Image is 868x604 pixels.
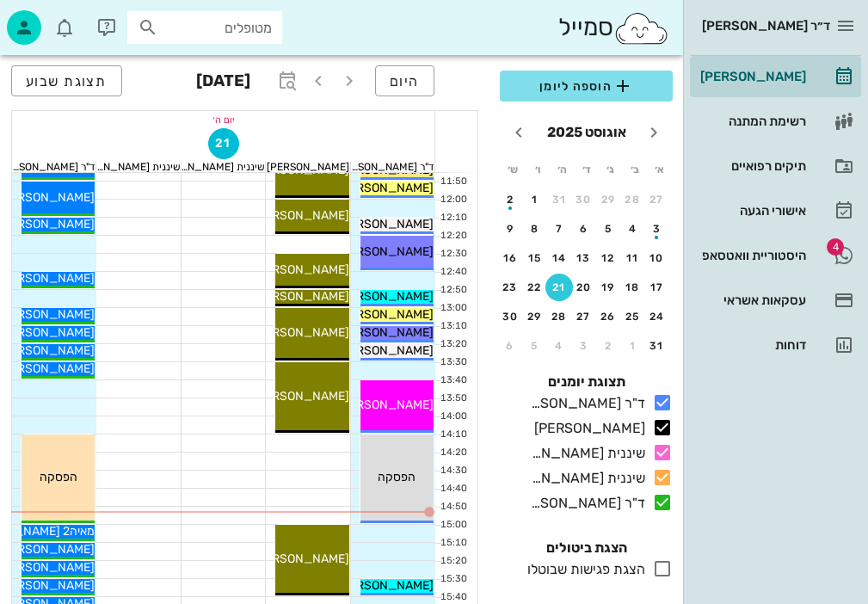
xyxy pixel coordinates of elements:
div: 16 [496,252,524,264]
span: [PERSON_NAME] [337,217,434,231]
span: תג [51,14,61,24]
button: 16 [496,244,524,272]
div: 19 [594,281,622,293]
span: [PERSON_NAME] [337,307,434,322]
button: 27 [570,303,598,330]
div: 4 [619,223,647,235]
button: 27 [643,186,671,213]
span: [PERSON_NAME] [337,244,434,259]
div: דוחות [697,338,806,352]
button: 28 [545,303,573,330]
button: 14 [545,244,573,272]
div: 27 [643,194,671,206]
div: שיננית [PERSON_NAME] [96,162,180,172]
button: 15 [521,244,549,272]
div: 30 [570,194,598,206]
button: הוספה ליומן [500,71,673,102]
div: 13:40 [435,373,471,388]
span: תג [827,238,844,256]
button: 2 [594,332,622,360]
div: 1 [521,194,549,206]
button: 5 [594,215,622,243]
div: 29 [521,311,549,323]
span: 21 [209,136,238,151]
th: ו׳ [526,155,548,184]
button: 24 [643,303,671,330]
div: 7 [545,223,573,235]
div: 18 [619,281,647,293]
th: ה׳ [551,155,573,184]
button: 3 [643,215,671,243]
th: ג׳ [600,155,622,184]
h4: תצוגת יומנים [500,372,673,392]
th: ד׳ [575,155,597,184]
h4: הצגת ביטולים [500,538,673,558]
div: [PERSON_NAME] [697,70,806,83]
button: 9 [496,215,524,243]
div: 15:10 [435,536,471,551]
div: 24 [643,311,671,323]
div: 20 [570,281,598,293]
span: תצוגת שבוע [26,73,108,89]
span: [PERSON_NAME] [337,289,434,304]
button: אוגוסט 2025 [540,115,633,150]
button: 28 [619,186,647,213]
a: רשימת המתנה [690,101,861,142]
div: 15:20 [435,554,471,569]
div: 13:50 [435,391,471,406]
button: 26 [594,303,622,330]
div: אישורי הגעה [697,204,806,218]
div: 28 [545,311,573,323]
div: 2 [594,340,622,352]
div: 12:40 [435,265,471,280]
div: [PERSON_NAME] [527,418,645,439]
button: 3 [570,332,598,360]
div: 27 [570,311,598,323]
img: SmileCloud logo [613,11,669,46]
div: 31 [643,340,671,352]
span: הפסקה [40,470,77,484]
div: 3 [570,340,598,352]
span: [PERSON_NAME] [253,262,349,277]
th: ב׳ [624,155,646,184]
div: שיננית [PERSON_NAME] [524,443,645,464]
span: [PERSON_NAME] [337,181,434,195]
a: תגהיסטוריית וואטסאפ [690,235,861,276]
button: 29 [521,303,549,330]
button: 12 [594,244,622,272]
button: 31 [643,332,671,360]
button: 1 [521,186,549,213]
div: 22 [521,281,549,293]
div: 2 [496,194,524,206]
div: 14 [545,252,573,264]
span: [PERSON_NAME] [253,325,349,340]
div: רשימת המתנה [697,114,806,128]
h3: [DATE] [196,65,250,100]
button: 4 [545,332,573,360]
button: 8 [521,215,549,243]
button: 25 [619,303,647,330]
div: 21 [545,281,573,293]
div: 5 [521,340,549,352]
button: 30 [496,303,524,330]
div: 6 [496,340,524,352]
div: 12:00 [435,193,471,207]
div: שיננית [PERSON_NAME] [524,468,645,489]
button: 30 [570,186,598,213]
span: [PERSON_NAME] [337,578,434,593]
div: 8 [521,223,549,235]
button: 20 [570,274,598,301]
button: 21 [208,128,239,159]
div: 31 [545,194,573,206]
button: 1 [619,332,647,360]
div: 23 [496,281,524,293]
div: תיקים רפואיים [697,159,806,173]
button: 17 [643,274,671,301]
div: 12:30 [435,247,471,262]
div: 25 [619,311,647,323]
div: הצגת פגישות שבוטלו [520,559,645,580]
a: אישורי הגעה [690,190,861,231]
div: 13:30 [435,355,471,370]
div: 11 [619,252,647,264]
button: 18 [619,274,647,301]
